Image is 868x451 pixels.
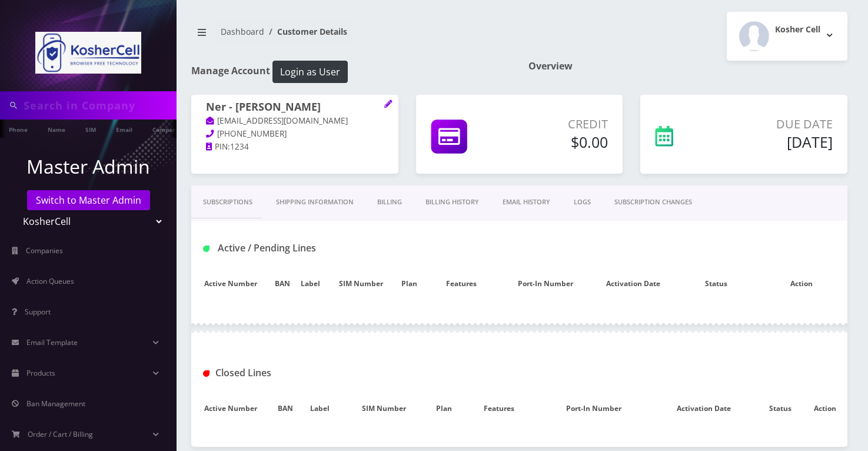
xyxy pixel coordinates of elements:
[590,267,677,301] th: Activation Date
[26,368,55,378] span: Products
[191,185,264,219] a: Subscriptions
[191,61,511,83] h1: Manage Account
[270,267,295,301] th: BAN
[35,32,141,74] img: KosherCell
[3,120,34,138] a: Phone
[528,61,848,72] h1: Overview
[203,243,402,254] h1: Active / Pending Lines
[191,19,511,53] nav: breadcrumb
[720,133,833,151] h5: [DATE]
[28,429,93,439] span: Order / Cart / Billing
[720,115,833,133] p: Due Date
[727,12,847,61] button: Kosher Cell
[460,392,538,426] th: Features
[206,101,384,115] h1: Ner - [PERSON_NAME]
[270,64,348,77] a: Login as User
[562,185,603,219] a: LOGS
[365,185,414,219] a: Billing
[491,185,562,219] a: EMAIL HISTORY
[217,128,287,139] span: [PHONE_NUMBER]
[775,25,820,35] h2: Kosher Cell
[603,185,704,219] a: SUBSCRIPTION CHANGES
[301,392,340,426] th: Label
[191,392,270,426] th: Active Number
[25,307,51,317] span: Support
[756,267,847,301] th: Action
[26,276,74,286] span: Action Queues
[264,185,365,219] a: Shipping Information
[677,267,756,301] th: Status
[272,61,348,83] button: Login as User
[79,120,102,138] a: SIM
[340,392,428,426] th: SIM Number
[206,115,348,127] a: [EMAIL_ADDRESS][DOMAIN_NAME]
[803,392,847,426] th: Action
[24,94,174,117] input: Search in Company
[428,392,460,426] th: Plan
[270,392,301,426] th: BAN
[230,141,249,152] span: 1234
[26,399,85,409] span: Ban Management
[27,190,150,210] a: Switch to Master Admin
[191,267,270,301] th: Active Number
[422,267,501,301] th: Features
[758,392,803,426] th: Status
[501,267,590,301] th: Port-In Number
[538,392,649,426] th: Port-In Number
[264,25,347,38] li: Customer Details
[326,267,397,301] th: SIM Number
[147,120,186,138] a: Company
[42,120,71,138] a: Name
[203,246,209,252] img: Active / Pending Lines
[512,133,608,151] h5: $0.00
[397,267,422,301] th: Plan
[26,246,63,256] span: Companies
[221,26,264,37] a: Dashboard
[414,185,491,219] a: Billing History
[295,267,326,301] th: Label
[203,370,209,377] img: Closed Lines
[206,141,230,153] a: PIN:
[203,367,402,379] h1: Closed Lines
[26,337,78,347] span: Email Template
[649,392,757,426] th: Activation Date
[512,115,608,133] p: Credit
[110,120,138,138] a: Email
